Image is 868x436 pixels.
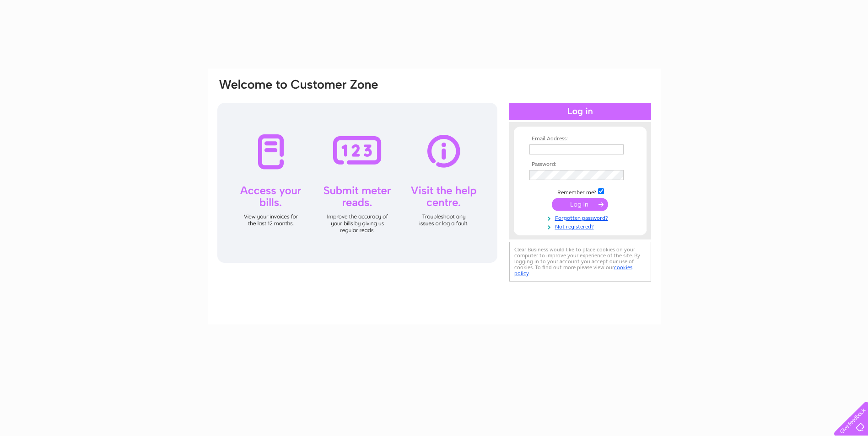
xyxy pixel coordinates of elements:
[552,198,608,211] input: Submit
[527,136,633,142] th: Email Address:
[529,213,633,222] a: Forgotten password?
[527,161,633,168] th: Password:
[514,264,632,276] a: cookies policy
[529,222,633,230] a: Not registered?
[527,187,633,196] td: Remember me?
[509,242,651,282] div: Clear Business would like to place cookies on your computer to improve your experience of the sit...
